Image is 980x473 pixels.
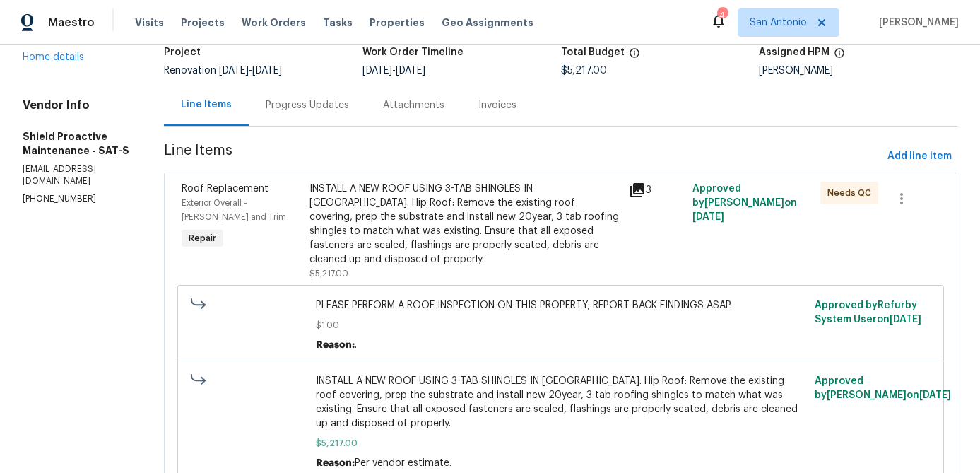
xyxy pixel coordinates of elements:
span: [PERSON_NAME] [873,16,959,30]
button: Add line item [882,144,957,170]
span: Needs QC [827,186,877,200]
p: [PHONE_NUMBER] [23,193,130,205]
span: - [219,66,282,76]
span: The hpm assigned to this work order. [834,47,845,66]
span: $5,217.00 [561,66,607,76]
div: Attachments [383,98,444,112]
h4: Vendor Info [23,98,130,112]
span: [DATE] [252,66,282,76]
span: $5,217.00 [316,436,806,450]
h5: Total Budget [561,47,625,57]
span: [DATE] [890,315,921,325]
span: - [362,66,425,76]
span: [DATE] [362,66,392,76]
span: San Antonio [750,16,807,30]
span: Per vendor estimate. [355,458,451,468]
span: INSTALL A NEW ROOF USING 3-TAB SHINGLES IN [GEOGRAPHIC_DATA]. Hip Roof: Remove the existing roof ... [316,374,806,431]
p: [EMAIL_ADDRESS][DOMAIN_NAME] [23,163,130,187]
div: Progress Updates [266,98,349,112]
h5: Project [164,47,201,57]
span: Properties [370,16,425,30]
span: [DATE] [396,66,425,76]
div: INSTALL A NEW ROOF USING 3-TAB SHINGLES IN [GEOGRAPHIC_DATA]. Hip Roof: Remove the existing roof ... [309,182,620,267]
span: . [355,340,357,350]
span: $5,217.00 [309,269,348,278]
h5: Assigned HPM [759,47,830,57]
span: [DATE] [919,390,951,400]
span: [DATE] [219,66,249,76]
span: Exterior Overall - [PERSON_NAME] and Trim [182,199,286,221]
span: Add line item [887,148,952,165]
span: Visits [135,16,164,30]
span: PLEASE PERFORM A ROOF INSPECTION ON THIS PROPERTY; REPORT BACK FINDINGS ASAP. [316,298,806,313]
span: Reason: [316,340,355,350]
span: [DATE] [692,212,724,222]
a: Home details [23,52,84,62]
span: Work Orders [242,16,306,30]
div: 4 [717,8,727,23]
span: $1.00 [316,318,806,332]
span: The total cost of line items that have been proposed by Opendoor. This sum includes line items th... [629,47,640,66]
span: Line Items [164,144,882,170]
div: Invoices [478,98,516,112]
div: 3 [629,182,684,199]
span: Maestro [48,16,95,30]
div: Line Items [181,98,232,112]
span: Approved by [PERSON_NAME] on [815,376,951,400]
span: Approved by [PERSON_NAME] on [692,184,797,222]
span: Reason: [316,458,355,468]
h5: Shield Proactive Maintenance - SAT-S [23,129,130,158]
span: Tasks [323,18,353,28]
div: [PERSON_NAME] [759,66,957,76]
span: Projects [181,16,225,30]
h5: Work Order Timeline [362,47,464,57]
span: Approved by Refurby System User on [815,300,921,325]
span: Geo Assignments [442,16,533,30]
span: Renovation [164,66,282,76]
span: Roof Replacement [182,184,268,194]
span: Repair [183,231,222,245]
